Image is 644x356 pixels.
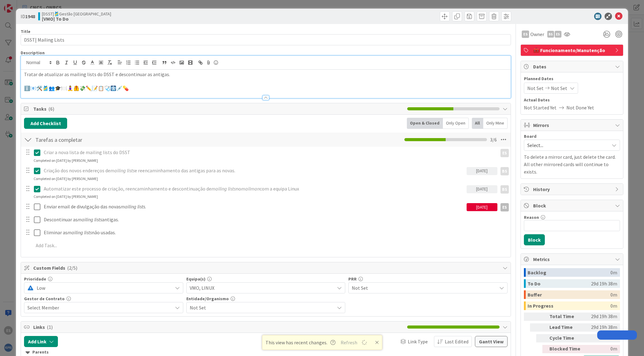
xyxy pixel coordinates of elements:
span: Custom Fields [33,264,499,272]
div: ES [555,31,561,38]
div: Gestor de Contrato [24,297,183,301]
button: Gantt View [475,336,508,347]
em: mailing lists [67,229,92,235]
span: Not Done Yet [566,104,594,111]
div: Completed on [DATE] by [PERSON_NAME] [34,194,98,199]
span: Not Set [527,84,544,92]
span: ID [21,13,35,20]
div: Backlog [528,268,610,277]
div: Equipa(s) [186,277,345,281]
div: Prioridade [24,277,183,281]
div: 0m [610,268,617,277]
span: Dates [533,63,612,70]
div: Parents [26,349,506,356]
span: Low [37,284,169,292]
div: Blocked Time [549,345,583,353]
div: 0m [586,345,617,353]
div: 0m [586,334,617,342]
em: mailman [241,186,260,192]
div: In Progress [528,301,610,310]
div: PRR [348,277,507,281]
span: Block [533,202,612,209]
em: mailing lists [110,167,135,174]
span: Owner [530,31,544,38]
div: Buffer [528,290,610,299]
span: ( 2/5 ) [67,265,77,271]
div: 0m [610,290,617,299]
p: Enviar email de divulgação das novas . [44,203,464,210]
div: BS [547,31,554,38]
div: ES [522,31,529,38]
p: Criar a nova lista de mailing lists do DSST [44,149,495,156]
span: Not Started Yet [524,104,557,111]
span: This view has recent changes. [265,339,335,346]
div: Only Open [443,118,469,129]
div: Total Time [549,313,583,321]
em: mailing lists [78,216,102,223]
p: Criação dos novos endereços de e reencaminhamento das antigas para as novas. [44,167,464,174]
label: Title [21,29,30,34]
b: 1948 [25,13,35,19]
div: Open & Closed [407,118,443,129]
span: [DSST]🎽Gestão [GEOGRAPHIC_DATA] [42,11,111,16]
div: 29d 19h 38m [586,313,617,321]
span: ( 1 ) [47,324,53,330]
div: [DATE] [467,167,497,175]
span: Board [524,134,537,138]
button: Add Checklist [24,118,67,129]
div: To Do [528,279,591,288]
span: History [533,186,612,193]
span: 3 / 6 [490,136,497,143]
button: Last Edited [434,336,472,347]
p: Tratar de atualizar as mailing lists do DSST e descontinuar as antigas. [24,71,507,78]
div: ES [500,149,509,157]
div: All [472,118,483,129]
div: Cycle Time [549,334,583,342]
span: Not Set [551,84,567,92]
div: Completed on [DATE] by [PERSON_NAME] [34,176,98,182]
button: Add Link [24,336,58,347]
em: mailing lists [121,203,145,210]
p: ℹ️📧🛠️🎽👥🎓🍽️🧘‍♀️🦺💸✏️📝📋🩺🩻💉💊 [24,85,507,92]
span: Actual Dates [524,97,620,103]
span: Metrics [533,256,612,263]
span: Links [33,323,404,331]
label: Reason [524,215,539,220]
span: Description [21,50,45,55]
span: Planned Dates [524,76,620,82]
button: Refresh [338,338,372,346]
p: Automatizar este processo de criação, reencaminhamento e descontinuação de no com a equipa Linux [44,185,464,192]
span: Tasks [33,105,404,113]
button: Block [524,234,545,245]
span: Mirrors [533,121,612,129]
div: [DATE] [467,203,497,211]
div: 0m [610,301,617,310]
span: Select Member [27,304,59,311]
span: Link Type [408,338,428,345]
div: [DATE] [467,185,497,193]
p: Eliminar as não usadas. [44,229,506,236]
p: Descontinuar as antigas. [44,216,506,223]
div: Entidade/Organismo [186,297,345,301]
span: Select... [527,141,606,149]
div: 29d 19h 38m [586,323,617,332]
div: BS [500,167,509,175]
span: Last Edited [445,338,468,345]
b: [VMO] To Do [42,16,111,21]
div: 29d 19h 38m [591,279,617,288]
div: Lead Time [549,323,583,332]
div: ES [500,203,509,211]
div: Completed on [DATE] by [PERSON_NAME] [34,158,98,163]
div: Only Mine [483,118,508,129]
span: ( 6 ) [48,106,54,112]
p: To delete a mirror card, just delete the card. All other mirrored cards will continue to exists. [524,153,620,175]
em: mailing lists [211,186,236,192]
span: Not Set [190,304,334,311]
span: 🧰 Funcionamento/Manutenção [533,47,612,54]
input: type card name here... [21,34,511,45]
input: Add Checklist... [33,134,172,145]
span: Not Set [352,284,496,292]
div: BS [500,185,509,194]
span: VMO, LINUX [190,284,334,292]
